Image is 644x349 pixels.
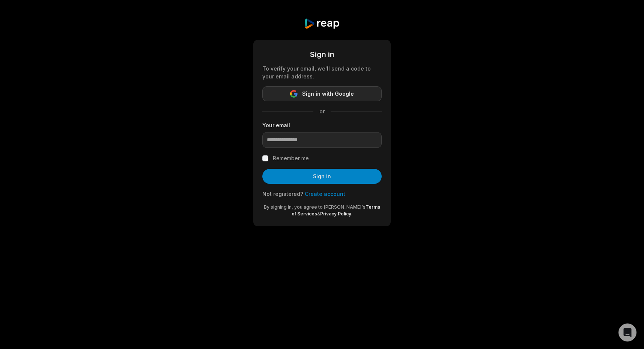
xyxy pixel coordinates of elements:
div: To verify your email, we'll send a code to your email address. [262,65,382,80]
span: Sign in with Google [302,89,354,98]
span: By signing in, you agree to [PERSON_NAME]'s [264,204,366,210]
button: Sign in with Google [262,86,382,101]
label: Your email [262,121,382,129]
span: & [317,211,320,217]
span: or [313,107,331,115]
label: Remember me [273,154,309,163]
div: Open Intercom Messenger [618,323,636,341]
a: Create account [305,191,345,197]
span: . [351,211,352,217]
a: Terms of Services [292,204,380,217]
div: Sign in [262,49,382,60]
a: Privacy Policy [320,211,351,217]
img: reap [304,18,340,29]
span: Not registered? [262,191,303,197]
button: Sign in [262,169,382,184]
